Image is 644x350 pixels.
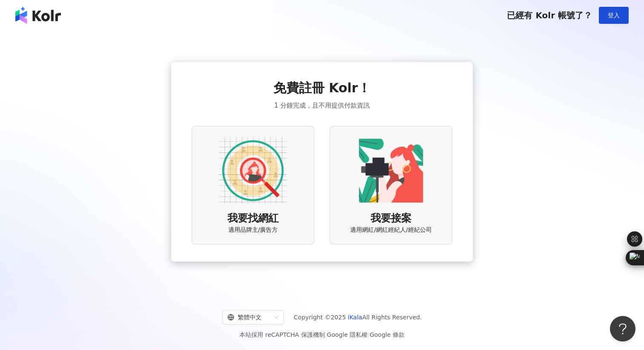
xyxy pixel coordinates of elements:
span: 已經有 Kolr 帳號了？ [507,10,592,20]
span: 登入 [608,12,620,19]
a: iKala [348,314,362,321]
img: logo [15,7,61,24]
iframe: Help Scout Beacon - Open [610,316,635,341]
span: 適用品牌主/廣告方 [228,226,278,234]
span: Copyright © 2025 All Rights Reserved. [294,312,422,322]
span: 1 分鐘完成，且不用提供付款資訊 [274,100,370,111]
span: 本站採用 reCAPTCHA 保護機制 [239,330,404,340]
div: 繁體中文 [227,310,271,324]
span: 我要找網紅 [227,211,279,226]
span: 免費註冊 Kolr！ [273,79,371,97]
span: 適用網紅/網紅經紀人/經紀公司 [350,226,431,234]
img: AD identity option [219,137,287,205]
img: KOL identity option [357,137,425,205]
button: 登入 [599,7,629,24]
a: Google 隱私權 [327,331,368,338]
span: 我要接案 [371,211,411,226]
span: | [325,331,327,338]
a: Google 條款 [370,331,405,338]
span: | [368,331,370,338]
